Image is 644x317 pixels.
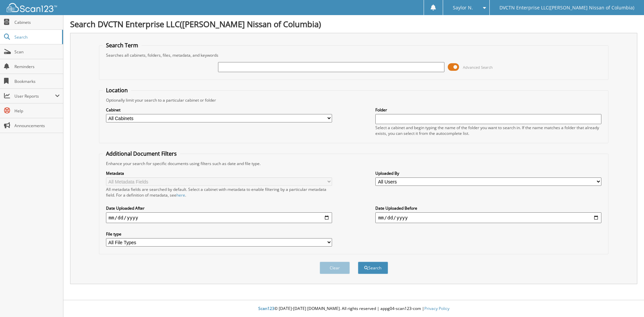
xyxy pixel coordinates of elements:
[375,107,601,113] label: Folder
[14,78,60,84] span: Bookmarks
[375,205,601,211] label: Date Uploaded Before
[424,306,449,311] a: Privacy Policy
[106,205,332,211] label: Date Uploaded After
[14,19,60,25] span: Cabinets
[375,212,601,223] input: end
[103,42,142,49] legend: Search Term
[375,125,601,136] div: Select a cabinet and begin typing the name of the folder you want to search in. If the name match...
[463,65,493,70] span: Advanced Search
[320,262,350,274] button: Clear
[63,301,644,317] div: © [DATE]-[DATE] [DOMAIN_NAME]. All rights reserved | appg04-scan123-com |
[103,52,605,58] div: Searches all cabinets, folders, files, metadata, and keywords
[103,150,180,157] legend: Additional Document Filters
[453,6,473,10] span: Saylor N.
[14,64,60,69] span: Reminders
[14,93,55,99] span: User Reports
[103,87,131,94] legend: Location
[7,3,57,12] img: scan123-logo-white.svg
[176,192,185,198] a: here
[106,231,332,237] label: File type
[14,49,60,55] span: Scan
[103,97,605,103] div: Optionally limit your search to a particular cabinet or folder
[106,187,332,198] div: All metadata fields are searched by default. Select a cabinet with metadata to enable filtering b...
[106,212,332,223] input: start
[258,306,274,311] span: Scan123
[14,108,60,114] span: Help
[70,18,637,30] h1: Search DVCTN Enterprise LLC([PERSON_NAME] Nissan of Columbia)
[106,170,332,176] label: Metadata
[14,34,59,40] span: Search
[499,6,634,10] span: DVCTN Enterprise LLC([PERSON_NAME] Nissan of Columbia)
[103,161,605,166] div: Enhance your search for specific documents using filters such as date and file type.
[106,107,332,113] label: Cabinet
[14,123,60,128] span: Announcements
[375,170,601,176] label: Uploaded By
[358,262,388,274] button: Search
